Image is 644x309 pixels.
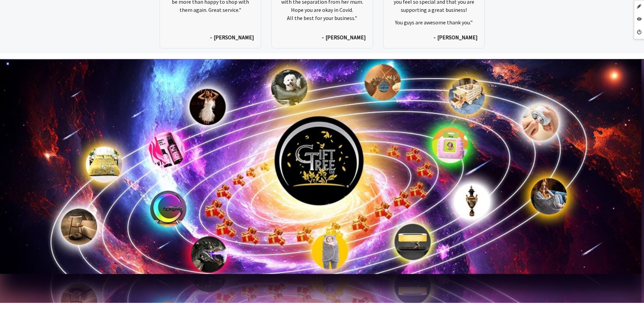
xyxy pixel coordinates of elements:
p: You guys are awesome thank you." [390,18,478,26]
span: - [210,33,212,41]
span: [PERSON_NAME] [437,33,478,41]
span: - [322,33,324,41]
span: [PERSON_NAME] [326,33,366,41]
span: [PERSON_NAME] [214,33,254,41]
span: - [434,33,436,41]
